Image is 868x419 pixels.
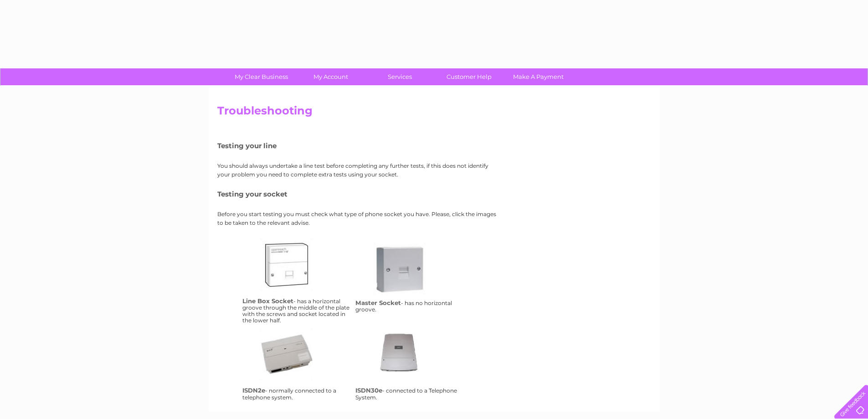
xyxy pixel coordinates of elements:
a: My Account [293,68,368,85]
h4: Line Box Socket [242,297,293,305]
p: You should always undertake a line test before completing any further tests, if this does not ide... [217,161,500,179]
h5: Testing your line [217,142,500,150]
h4: ISDN30e [355,387,382,394]
h2: Troubleshooting [217,104,651,122]
a: My Clear Business [224,68,299,85]
p: Before you start testing you must check what type of phone socket you have. Please, click the ima... [217,210,500,227]
a: Make A Payment [501,68,576,85]
td: - has no horizontal groove. [353,236,466,326]
a: isdn30e [373,328,446,401]
td: - connected to a Telephone System. [353,326,466,403]
a: Customer Help [431,68,507,85]
a: Services [362,68,437,85]
h4: ISDN2e [242,387,265,394]
h5: Testing your socket [217,190,500,198]
a: lbs [260,238,333,311]
h4: Master Socket [355,299,401,306]
a: ms [373,243,446,316]
a: isdn2e [260,328,333,401]
td: - normally connected to a telephone system. [240,326,353,403]
td: - has a horizontal groove through the middle of the plate with the screws and socket located in t... [240,236,353,326]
